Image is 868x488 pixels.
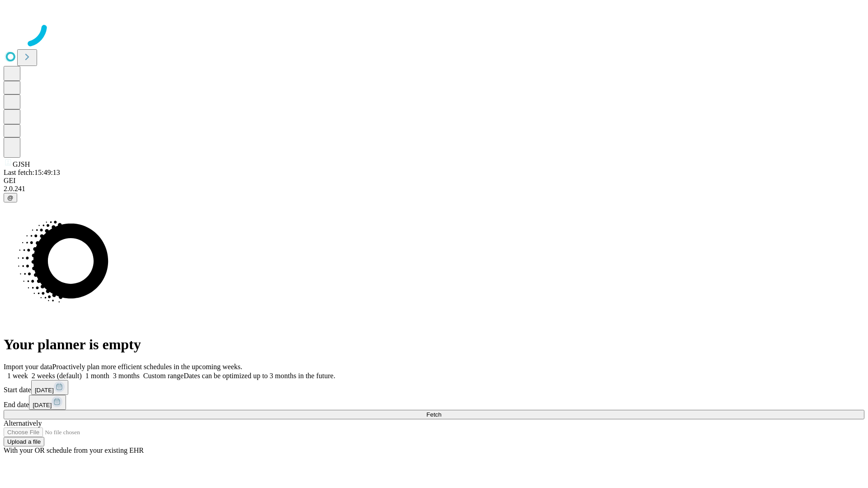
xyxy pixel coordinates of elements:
[29,395,66,410] button: [DATE]
[52,363,242,371] span: Proactively plan more efficient schedules in the upcoming weeks.
[4,169,60,176] span: Last fetch: 15:49:13
[4,419,42,427] span: Alternatively
[4,336,864,353] h1: Your planner is empty
[7,372,28,380] span: 1 week
[7,194,14,201] span: @
[4,410,864,419] button: Fetch
[85,372,109,380] span: 1 month
[32,372,82,380] span: 2 weeks (default)
[4,177,864,185] div: GEI
[13,160,30,168] span: GJSH
[4,437,44,446] button: Upload a file
[4,193,17,202] button: @
[426,411,441,418] span: Fetch
[184,372,335,380] span: Dates can be optimized up to 3 months in the future.
[143,372,184,380] span: Custom range
[4,185,864,193] div: 2.0.241
[35,387,54,394] span: [DATE]
[4,363,52,371] span: Import your data
[113,372,140,380] span: 3 months
[33,402,52,408] span: [DATE]
[31,380,68,395] button: [DATE]
[4,380,864,395] div: Start date
[4,446,144,454] span: With your OR schedule from your existing EHR
[4,395,864,410] div: End date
